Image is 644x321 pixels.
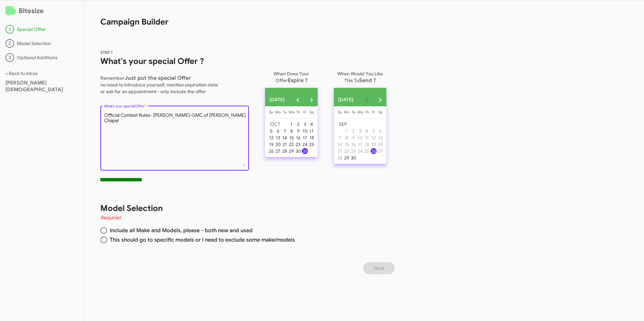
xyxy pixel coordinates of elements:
[5,25,78,34] div: Special Offer
[308,134,315,141] button: October 18, 2025
[275,148,281,154] div: 27
[282,128,288,134] div: 7
[100,214,381,222] h4: Required
[350,128,356,134] div: 2
[357,148,363,154] div: 24
[288,128,294,134] div: 8
[371,135,377,141] div: 12
[295,128,301,134] button: October 9, 2025
[360,93,373,106] button: Previous month
[363,128,370,134] button: September 4, 2025
[295,148,301,154] button: October 30, 2025
[308,141,315,148] button: October 25, 2025
[288,121,295,128] button: October 1, 2025
[336,141,343,148] button: September 14, 2025
[344,141,350,147] div: 15
[107,227,253,234] span: Include all Make and Models, please - both new and used
[268,148,275,154] button: October 26, 2025
[5,70,38,76] a: < Back to inbox
[309,121,315,127] div: 4
[302,121,308,127] div: 3
[5,53,14,62] div: 3
[268,135,274,141] div: 12
[275,110,281,114] span: Mo
[268,141,275,148] button: October 19, 2025
[377,141,384,148] button: September 20, 2025
[350,135,356,141] div: 9
[310,110,314,114] span: Sa
[282,148,288,154] div: 28
[107,237,295,243] span: This should go to specific models or I need to exclude some make/models
[268,134,275,141] button: October 12, 2025
[377,148,384,154] button: September 27, 2025
[357,141,363,148] button: September 17, 2025
[343,141,350,148] button: September 15, 2025
[302,141,308,147] div: 24
[269,110,273,114] span: Su
[5,39,14,48] div: 2
[350,155,356,161] div: 30
[269,94,285,106] span: [DATE]
[337,135,343,141] div: 7
[275,134,281,141] button: October 13, 2025
[281,134,288,141] button: October 14, 2025
[303,110,307,114] span: Fr
[288,135,294,141] div: 15
[309,141,315,147] div: 25
[357,135,363,141] div: 10
[5,6,78,17] h2: Bitesize
[100,203,381,214] h1: Model Selection
[288,128,295,134] button: October 8, 2025
[350,148,357,154] button: September 23, 2025
[350,134,357,141] button: September 9, 2025
[288,77,308,84] span: Expire ?
[344,128,350,134] div: 1
[125,75,191,81] span: Just put the special Offer
[377,141,383,147] div: 20
[371,148,377,154] div: 26
[301,128,308,134] button: October 10, 2025
[365,110,369,114] span: Th
[363,141,370,148] button: September 18, 2025
[343,148,350,154] button: September 22, 2025
[350,141,357,148] button: September 16, 2025
[295,141,301,148] button: October 23, 2025
[344,110,350,114] span: Mo
[357,148,363,154] button: September 24, 2025
[275,141,281,147] div: 20
[372,110,375,114] span: Fr
[370,134,377,141] button: September 12, 2025
[84,0,397,27] h1: Campaign Builder
[359,77,376,84] span: Send ?
[334,68,386,84] p: When Would You Like This To
[370,141,377,148] button: September 19, 2025
[288,141,295,148] button: October 22, 2025
[100,56,249,67] h1: What's your special Offer ?
[338,110,342,114] span: Su
[295,134,301,141] button: October 16, 2025
[5,39,78,48] div: Model Selection
[378,110,382,114] span: Sa
[304,93,318,106] button: Next month
[357,141,363,147] div: 17
[295,141,301,147] div: 23
[302,148,308,154] div: 31
[371,141,377,147] div: 19
[291,93,304,106] button: Previous month
[377,134,384,141] button: September 13, 2025
[309,135,315,141] div: 18
[288,121,294,127] div: 1
[5,6,16,17] img: logo-minimal.svg
[268,141,274,147] div: 19
[364,135,370,141] div: 11
[295,135,301,141] div: 16
[337,148,343,154] div: 21
[374,262,384,274] span: Next
[288,148,295,154] button: October 29, 2025
[352,110,355,114] span: Tu
[301,141,308,148] button: October 24, 2025
[275,141,281,148] button: October 20, 2025
[377,135,383,141] div: 13
[282,135,288,141] div: 14
[302,135,308,141] div: 17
